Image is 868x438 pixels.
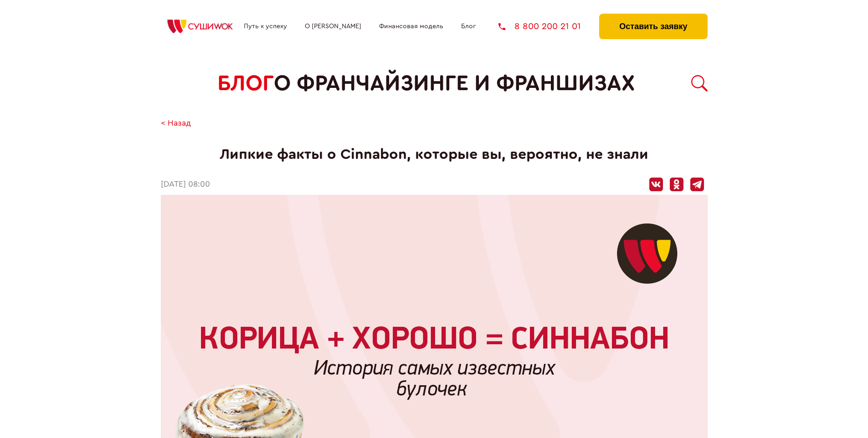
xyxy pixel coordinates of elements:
[217,71,274,96] span: БЛОГ
[161,119,191,128] a: < Назад
[379,23,443,30] a: Финансовая модель
[498,22,581,31] a: 8 800 200 21 01
[514,22,581,31] span: 8 800 200 21 01
[161,180,210,189] time: [DATE] 08:00
[161,146,708,163] h1: Липкие факты о Cinnabon, которые вы, вероятно, не знали
[274,71,635,96] span: о франчайзинге и франшизах
[244,23,287,30] a: Путь к успеху
[305,23,361,30] a: О [PERSON_NAME]
[599,14,707,39] button: Оставить заявку
[461,23,476,30] a: Блог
